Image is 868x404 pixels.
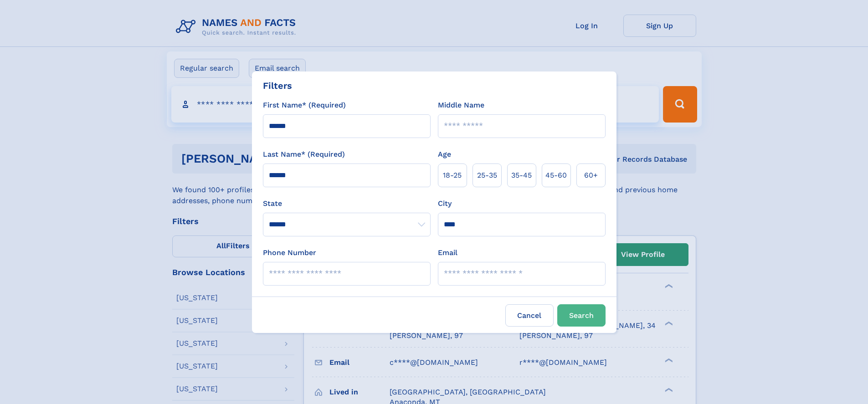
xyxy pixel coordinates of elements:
label: Middle Name [438,100,484,111]
label: Email [438,247,457,258]
label: Age [438,149,451,160]
span: 18‑25 [443,170,462,181]
span: 45‑60 [545,170,567,181]
label: Cancel [505,304,554,327]
span: 60+ [584,170,598,181]
span: 35‑45 [511,170,532,181]
label: First Name* (Required) [263,100,346,111]
label: State [263,198,431,209]
button: Search [557,304,606,327]
label: City [438,198,452,209]
label: Phone Number [263,247,316,258]
span: 25‑35 [477,170,497,181]
label: Last Name* (Required) [263,149,345,160]
div: Filters [263,79,292,92]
